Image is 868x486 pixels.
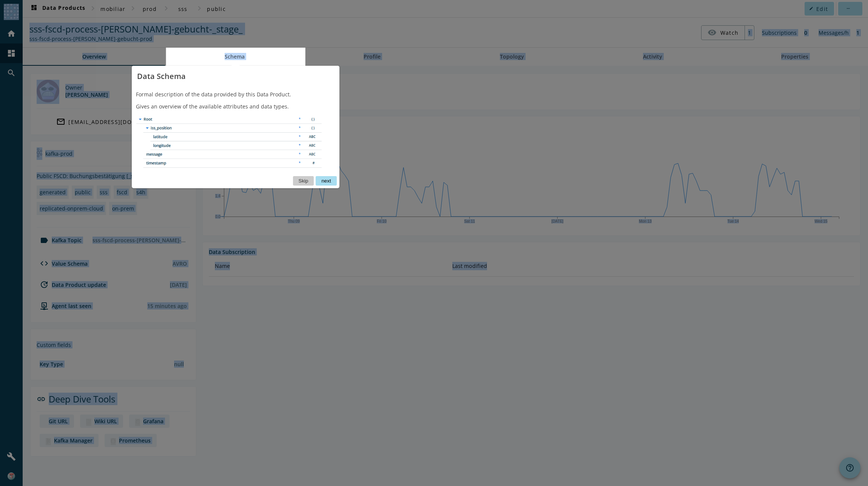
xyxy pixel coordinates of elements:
[132,87,339,176] div: Gives an overview of the available attributes and data types.
[293,176,314,186] button: Skip
[137,71,334,82] h3: Data Schema
[136,115,325,170] img: schema.png
[316,176,336,186] button: next
[136,91,336,98] p: Formal description of the data provided by this Data Product.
